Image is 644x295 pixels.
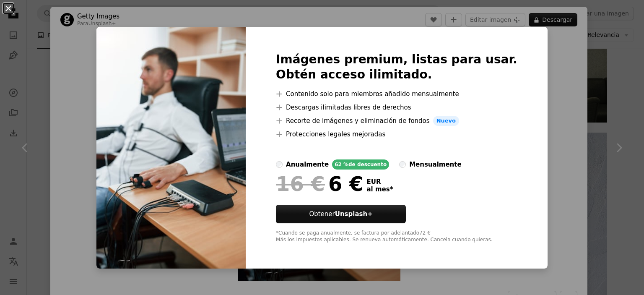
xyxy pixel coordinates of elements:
[276,205,406,223] button: ObtenerUnsplash+
[276,52,517,82] h2: Imágenes premium, listas para usar. Obtén acceso ilimitado.
[276,161,283,168] input: anualmente62 %de descuento
[433,116,459,126] span: Nuevo
[276,230,517,243] div: *Cuando se paga anualmente, se factura por adelantado 72 € Más los impuestos aplicables. Se renue...
[276,116,517,126] li: Recorte de imágenes y eliminación de fondos
[276,89,517,99] li: Contenido solo para miembros añadido mensualmente
[332,159,389,170] div: 62 % de descuento
[96,27,246,269] img: premium_photo-1661403803793-09621889f92a
[366,178,393,185] span: EUR
[276,173,325,195] span: 16 €
[335,210,373,218] strong: Unsplash+
[409,159,461,170] div: mensualmente
[366,185,393,193] span: al mes *
[276,102,517,112] li: Descargas ilimitadas libres de derechos
[276,129,517,139] li: Protecciones legales mejoradas
[286,159,329,170] div: anualmente
[399,161,406,168] input: mensualmente
[276,173,363,195] div: 6 €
